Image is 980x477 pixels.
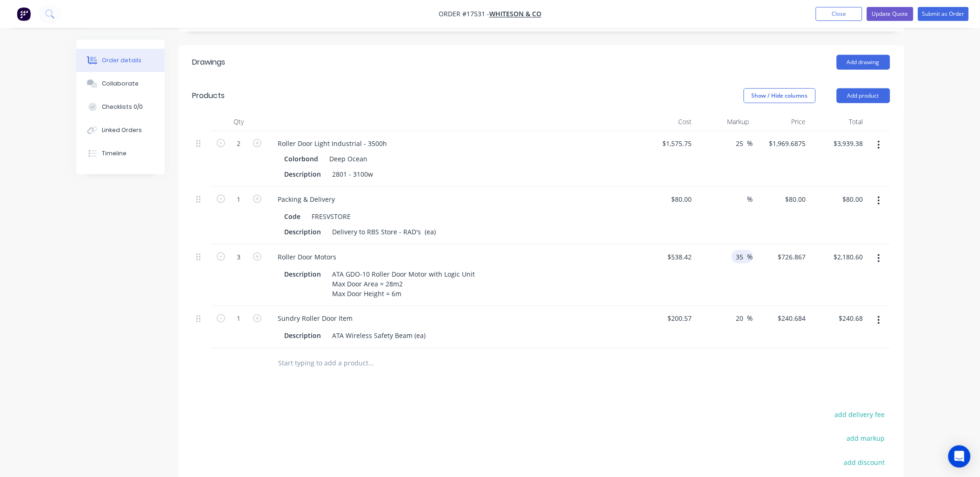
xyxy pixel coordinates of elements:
[639,113,696,131] div: Cost
[278,354,464,373] input: Start typing to add a product...
[271,312,360,325] div: Sundry Roller Door Item
[329,329,430,343] div: ATA Wireless Safety Beam (ea)
[102,79,139,88] div: Collaborate
[102,56,141,65] div: Order details
[193,57,226,68] div: Drawings
[281,267,325,281] div: Description
[271,250,344,264] div: Roller Door Motors
[747,252,753,262] span: %
[76,119,165,142] button: Linked Orders
[867,7,913,21] button: Update Quote
[747,138,753,149] span: %
[76,95,165,119] button: Checklists 0/0
[439,10,489,19] span: Order #17531 -
[840,456,890,469] button: add discount
[744,88,816,103] button: Show / Hide columns
[285,152,322,166] div: Colorbond
[102,149,127,158] div: Timeline
[102,126,142,134] div: Linked Orders
[76,142,165,165] button: Timeline
[76,49,165,72] button: Order details
[211,113,267,131] div: Qty
[281,329,325,343] div: Description
[837,55,890,70] button: Add drawing
[753,113,810,131] div: Price
[271,192,343,206] div: Packing & Delivery
[837,88,890,103] button: Add product
[948,445,971,468] div: Open Intercom Messenger
[696,113,753,131] div: Markup
[326,152,368,166] div: Deep Ocean
[329,267,479,300] div: ATA GDO-10 Roller Door Motor with Logic Unit Max Door Area = 28m2 Max Door Height = 6m
[329,225,440,238] div: Delivery to RBS Store - RAD's (ea)
[489,10,541,19] a: Whiteson & Co
[281,210,305,223] div: Code
[842,432,890,445] button: add markup
[918,7,969,21] button: Submit as Order
[747,194,753,205] span: %
[102,103,143,111] div: Checklists 0/0
[271,137,395,150] div: Roller Door Light Industrial - 3500h
[281,167,325,181] div: Description
[193,90,225,101] div: Products
[830,409,890,421] button: add delivery fee
[76,72,165,95] button: Collaborate
[17,7,31,21] img: Factory
[281,225,325,238] div: Description
[329,167,377,181] div: 2801 - 3100w
[816,7,862,21] button: Close
[308,210,355,223] div: FRESVSTORE
[810,113,867,131] div: Total
[747,313,753,324] span: %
